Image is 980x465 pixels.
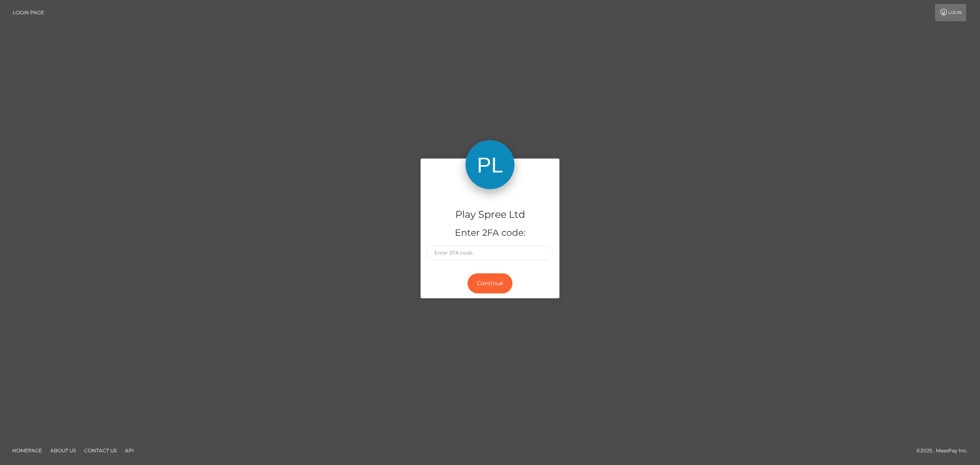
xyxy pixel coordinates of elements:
[427,208,553,222] h4: Play Spree Ltd
[122,444,137,457] a: API
[13,4,44,21] a: Login Page
[465,140,514,189] img: Play Spree Ltd
[9,444,45,457] a: Homepage
[935,4,966,21] a: Login
[427,227,553,239] h5: Enter 2FA code:
[81,444,120,457] a: Contact Us
[468,273,512,293] button: Continue
[47,444,79,457] a: About Us
[427,245,553,260] input: Enter 2FA code..
[916,446,974,455] div: © 2025 , MassPay Inc.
